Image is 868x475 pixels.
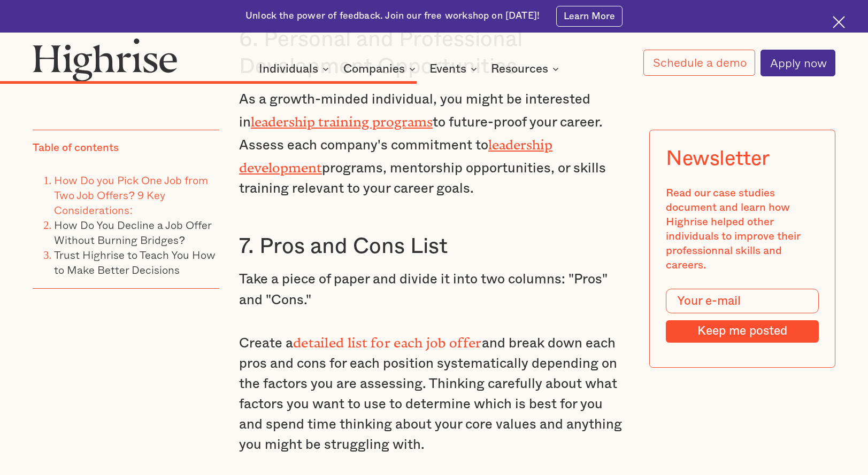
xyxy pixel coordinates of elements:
strong: detailed list for each job offer [293,335,482,344]
div: Unlock the power of feedback. Join our free workshop on [DATE]! [245,10,540,22]
h3: 7. Pros and Cons List [239,233,629,260]
div: Events [429,62,466,75]
a: How Do you Pick One Job from Two Job Offers? 9 Key Considerations: [54,172,208,219]
div: Newsletter [666,147,769,170]
a: leadership training programs [251,114,433,123]
img: Cross icon [833,16,845,28]
div: Individuals [259,62,318,75]
div: Companies [343,62,419,75]
a: How Do You Decline a Job Offer Without Burning Bridges? [54,217,211,249]
p: As a growth-minded individual, you might be interested in to future-proof your career. Assess eac... [239,90,629,199]
a: Trust Highrise to Teach You How to Make Better Decisions [54,246,216,278]
div: Resources [491,62,548,75]
p: Take a piece of paper and divide it into two columns: "Pros" and "Cons." [239,270,629,310]
a: Schedule a demo [643,50,755,76]
div: Individuals [259,62,332,75]
div: Resources [491,62,562,75]
a: Apply now [761,50,835,76]
div: Table of contents [33,141,119,156]
form: Modal Form [666,289,819,343]
input: Your e-mail [666,289,819,314]
img: Highrise logo [33,38,178,82]
p: Create a and break down each pros and cons for each position systematically depending on the fact... [239,329,629,455]
a: Learn More [556,6,623,27]
input: Keep me posted [666,320,819,343]
div: Companies [343,62,405,75]
div: Events [429,62,480,75]
div: Read our case studies document and learn how Highrise helped other individuals to improve their p... [666,186,819,273]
